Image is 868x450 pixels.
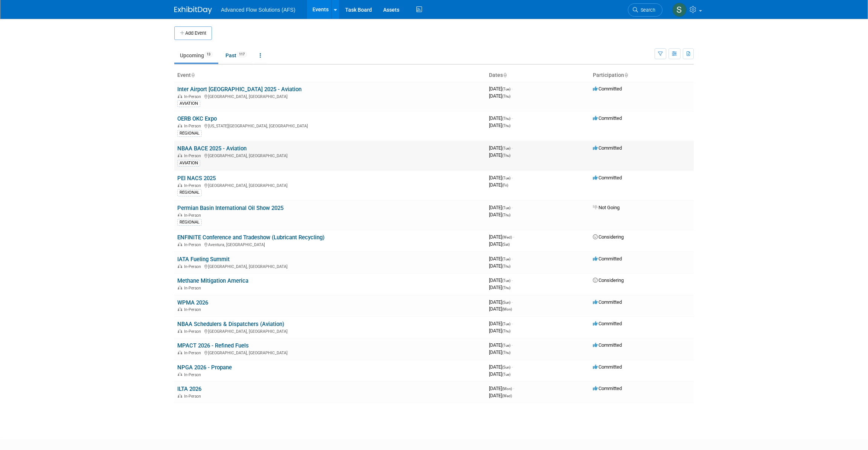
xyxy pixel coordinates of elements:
[184,264,203,269] span: In-Person
[502,322,510,326] span: (Tue)
[184,286,203,291] span: In-Person
[178,213,182,217] img: In-Person Event
[178,183,182,187] img: In-Person Event
[489,234,514,240] span: [DATE]
[177,189,202,196] div: REGIONAL
[502,116,510,121] span: (Thu)
[489,371,510,377] span: [DATE]
[502,146,510,150] span: (Tue)
[177,175,216,182] a: PEI NACS 2025
[628,3,662,17] a: Search
[502,329,510,333] span: (Thu)
[237,52,247,57] span: 117
[184,124,203,129] span: In-Person
[178,372,182,376] img: In-Person Event
[489,299,513,305] span: [DATE]
[502,387,512,391] span: (Mon)
[502,351,510,355] span: (Thu)
[672,3,687,17] img: Steve McAnally
[502,124,510,128] span: (Thu)
[624,72,628,78] a: Sort by Participation Type
[489,86,513,92] span: [DATE]
[502,372,510,377] span: (Tue)
[593,299,622,305] span: Committed
[220,48,253,63] a: Past117
[502,307,512,311] span: (Mon)
[513,386,514,391] span: -
[177,342,249,349] a: MPACT 2026 - Refined Fuels
[177,256,230,263] a: IATA Fueling Summit
[512,277,513,283] span: -
[178,94,182,98] img: In-Person Event
[489,364,513,370] span: [DATE]
[489,93,510,99] span: [DATE]
[512,256,513,262] span: -
[184,329,203,334] span: In-Person
[512,364,513,370] span: -
[593,321,622,326] span: Committed
[177,160,200,167] div: AVIATION
[513,234,514,240] span: -
[489,263,510,269] span: [DATE]
[593,277,624,283] span: Considering
[184,242,203,247] span: In-Person
[177,241,483,247] div: Aventura, [GEOGRAPHIC_DATA]
[178,124,182,127] img: In-Person Event
[502,242,510,246] span: (Sat)
[502,343,510,347] span: (Tue)
[593,364,622,370] span: Committed
[502,286,510,290] span: (Thu)
[593,234,624,240] span: Considering
[512,86,513,92] span: -
[184,351,203,355] span: In-Person
[191,72,195,78] a: Sort by Event Name
[184,153,203,158] span: In-Person
[590,69,694,82] th: Participation
[502,257,510,261] span: (Tue)
[489,182,508,188] span: [DATE]
[512,175,513,181] span: -
[184,213,203,218] span: In-Person
[178,153,182,157] img: In-Person Event
[489,386,514,391] span: [DATE]
[502,153,510,158] span: (Thu)
[489,175,513,181] span: [DATE]
[177,205,283,211] a: Permian Basin International Oil Show 2025
[177,93,483,99] div: [GEOGRAPHIC_DATA], [GEOGRAPHIC_DATA]
[204,52,213,57] span: 13
[593,256,622,262] span: Committed
[177,299,208,306] a: WPMA 2026
[177,152,483,158] div: [GEOGRAPHIC_DATA], [GEOGRAPHIC_DATA]
[502,300,510,305] span: (Sun)
[177,145,247,152] a: NBAA BACE 2025 - Aviation
[489,393,512,398] span: [DATE]
[512,205,513,210] span: -
[174,69,486,82] th: Event
[489,115,513,121] span: [DATE]
[502,213,510,217] span: (Thu)
[489,306,512,312] span: [DATE]
[489,328,510,334] span: [DATE]
[177,130,202,137] div: REGIONAL
[177,364,232,371] a: NPGA 2026 - Propane
[489,277,513,283] span: [DATE]
[178,329,182,333] img: In-Person Event
[489,145,513,151] span: [DATE]
[177,328,483,334] div: [GEOGRAPHIC_DATA], [GEOGRAPHIC_DATA]
[502,176,510,180] span: (Tue)
[593,205,620,210] span: Not Going
[177,234,324,241] a: ENFINITE Conference and Tradeshow (Lubricant Recycling)
[178,307,182,311] img: In-Person Event
[178,351,182,354] img: In-Person Event
[489,321,513,326] span: [DATE]
[512,342,513,348] span: -
[502,87,510,91] span: (Tue)
[177,115,217,122] a: OERB OKC Expo
[593,386,622,391] span: Committed
[489,241,510,247] span: [DATE]
[221,7,295,13] span: Advanced Flow Solutions (AFS)
[184,183,203,188] span: In-Person
[178,242,182,246] img: In-Person Event
[512,299,513,305] span: -
[177,100,200,107] div: AVIATION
